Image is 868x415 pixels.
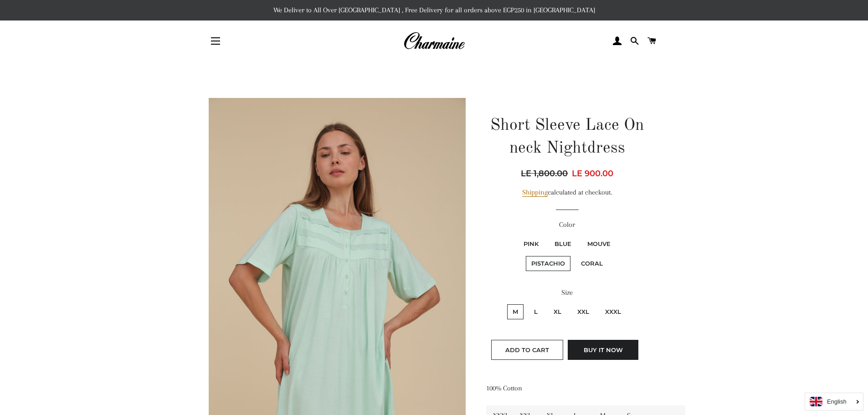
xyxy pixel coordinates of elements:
[522,188,548,197] a: Shipping
[486,187,648,198] div: calculated at checkout.
[507,304,524,319] label: M
[529,304,543,319] label: L
[582,236,616,251] label: Mouve
[575,256,608,271] label: Coral
[572,169,613,179] span: LE 900.00
[600,304,627,319] label: XXXL
[491,340,563,360] button: Add to Cart
[486,219,648,231] label: Color
[486,383,648,394] p: 100% Cotton
[505,346,549,354] span: Add to Cart
[526,256,570,271] label: Pistachio
[549,236,577,251] label: Blue
[548,304,567,319] label: XL
[486,287,648,298] label: Size
[486,114,648,160] h1: Short Sleeve Lace On neck Nightdress
[568,340,638,360] button: Buy it now
[827,399,847,405] i: English
[518,236,544,251] label: Pink
[810,397,858,406] a: English
[572,304,595,319] label: XXL
[403,31,465,51] img: Charmaine Egypt
[521,167,570,180] span: LE 1,800.00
